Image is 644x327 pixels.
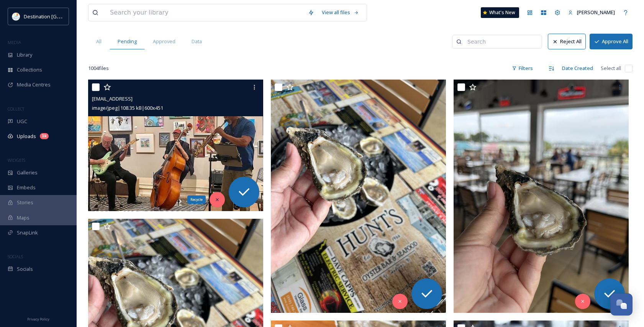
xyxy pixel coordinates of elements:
div: 1k [40,133,49,139]
span: Approved [153,38,175,45]
span: Maps [17,214,29,221]
span: Pending [118,38,137,45]
span: 1004 file s [88,65,109,72]
button: Open Chat [610,293,633,316]
span: image/jpeg | 108.35 kB | 600 x 451 [92,104,163,111]
div: Recycle [187,195,206,204]
span: Socials [17,265,33,273]
input: Search [464,34,538,49]
span: Data [192,38,202,45]
span: Uploads [17,133,36,140]
span: All [96,38,102,45]
span: SOCIALS [8,254,23,259]
a: What's New [481,7,519,18]
a: Privacy Policy [27,314,49,323]
a: View all files [318,5,363,20]
span: [EMAIL_ADDRESS] [92,95,133,102]
span: [PERSON_NAME] [577,9,615,16]
img: ext_1753304564.391226_Social@destinationpanamacity.com-IMG_0930.jpeg [454,80,629,312]
span: Stories [17,199,33,206]
span: MEDIA [8,39,21,45]
span: WIDGETS [8,157,25,163]
span: COLLECT [8,106,24,112]
span: Collections [17,66,42,73]
img: download.png [12,13,20,20]
div: Filters [508,61,537,76]
span: SnapLink [17,229,38,236]
a: [PERSON_NAME] [564,5,619,20]
img: ext_1753589773.255644_galleryofart850@gmail.com-261F1B0A-AA14-47DB-B58C-777F925A563A.jpeg [88,80,263,211]
span: Privacy Policy [27,317,49,322]
span: UGC [17,118,27,125]
span: Embeds [17,184,36,191]
div: Date Created [558,61,597,76]
span: Library [17,51,32,59]
button: Approve All [590,34,633,49]
span: Select all [601,65,621,72]
input: Search your library [106,4,304,21]
img: ext_1753304564.798487_Social@destinationpanamacity.com-IMG_0927.jpeg [271,80,446,312]
span: Galleries [17,169,38,176]
span: Destination [GEOGRAPHIC_DATA] [24,13,100,20]
span: Media Centres [17,81,51,88]
button: Reject All [548,34,586,49]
